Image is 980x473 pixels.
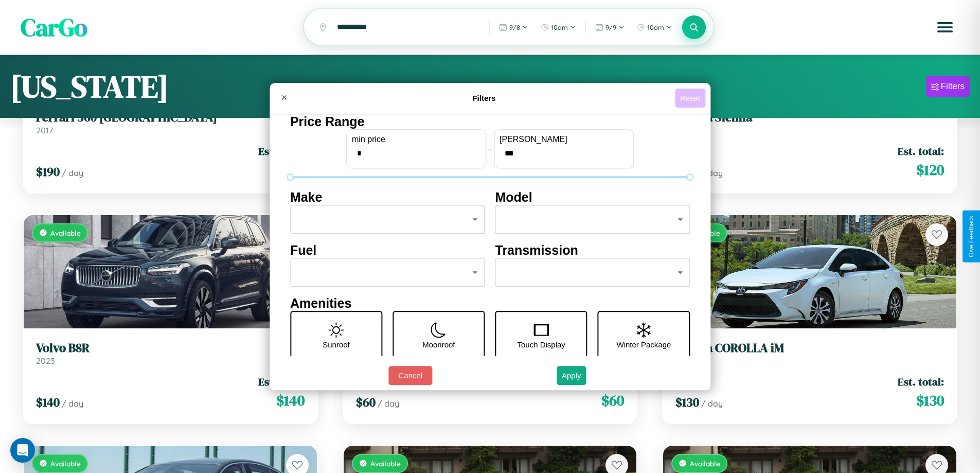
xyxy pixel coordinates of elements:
p: Sunroof [323,338,350,352]
label: [PERSON_NAME] [500,135,628,144]
span: / day [62,398,83,409]
span: $ 60 [601,390,624,411]
button: Filters [926,76,970,97]
span: 2017 [36,125,53,135]
span: / day [701,398,723,409]
span: CarGo [21,10,87,44]
span: / day [378,398,399,409]
div: Give Feedback [968,216,975,257]
button: 10am [536,19,581,36]
span: Est. total: [258,144,305,159]
h4: Amenities [290,296,690,311]
span: $ 130 [675,394,699,411]
span: 9 / 8 [509,23,520,31]
span: $ 140 [36,394,60,411]
h3: Toyota COROLLA iM [675,341,944,356]
span: Available [50,229,81,237]
span: Est. total: [898,374,944,389]
span: Est. total: [258,374,305,389]
p: Touch Display [517,338,565,352]
span: $ 190 [36,163,60,180]
a: Volvo B8R2023 [36,341,305,366]
span: $ 60 [356,394,376,411]
h4: Filters [293,94,675,102]
span: $ 120 [916,160,944,180]
span: $ 130 [916,390,944,411]
span: $ 140 [276,390,305,411]
div: Filters [941,81,965,92]
span: 10am [647,23,664,31]
label: min price [352,135,480,144]
button: 9/8 [494,19,533,36]
span: Est. total: [898,144,944,159]
a: Toyota Sienna2018 [675,110,944,135]
button: Open menu [931,13,959,42]
button: 10am [632,19,678,36]
span: Available [370,459,401,468]
button: Apply [557,366,586,385]
h3: Ferrari 360 [GEOGRAPHIC_DATA] [36,110,305,125]
span: Available [690,459,720,468]
button: 9/9 [590,19,630,36]
h3: Volvo B8R [36,341,305,356]
h1: [US_STATE] [10,65,169,108]
span: 2023 [36,356,55,366]
h3: Toyota Sienna [675,110,944,125]
p: - [489,142,491,155]
span: Available [50,459,81,468]
h4: Fuel [290,243,485,258]
div: Open Intercom Messenger [10,438,35,463]
h4: Price Range [290,114,690,129]
button: Cancel [388,366,432,385]
p: Winter Package [617,338,671,352]
h4: Transmission [495,243,690,258]
button: Reset [675,89,705,108]
a: Ferrari 360 [GEOGRAPHIC_DATA]2017 [36,110,305,135]
a: Toyota COROLLA iM2024 [675,341,944,366]
span: 9 / 9 [605,23,616,31]
h4: Model [495,190,690,205]
span: / day [701,168,723,178]
h4: Make [290,190,485,205]
span: 10am [551,23,568,31]
span: / day [62,168,83,178]
p: Moonroof [422,338,455,352]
